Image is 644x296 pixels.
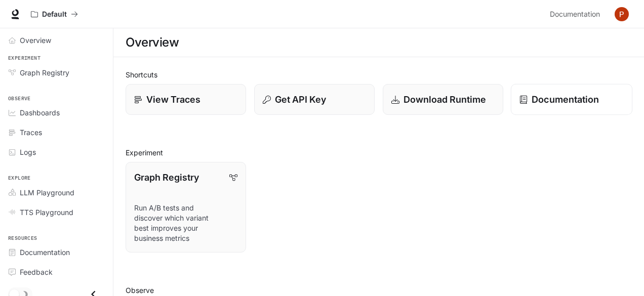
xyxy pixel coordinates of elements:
a: Download Runtime [383,84,503,115]
p: Download Runtime [404,93,486,106]
span: TTS Playground [20,207,73,218]
h1: Overview [126,32,179,53]
a: Dashboards [4,104,109,121]
button: All workspaces [26,4,83,24]
a: Overview [4,31,109,49]
h2: Experiment [126,147,632,158]
span: Feedback [20,267,53,277]
span: Traces [20,127,42,138]
a: View Traces [126,84,246,115]
a: Documentation [511,84,632,115]
h2: Shortcuts [126,69,632,80]
p: Default [42,10,67,19]
a: Graph RegistryRun A/B tests and discover which variant best improves your business metrics [126,162,246,252]
a: Traces [4,123,109,141]
span: Documentation [550,8,600,21]
a: Documentation [4,243,109,261]
a: Graph Registry [4,64,109,81]
a: Logs [4,143,109,161]
a: LLM Playground [4,184,109,201]
span: Dashboards [20,107,60,118]
p: View Traces [146,93,200,106]
span: Overview [20,35,51,46]
span: LLM Playground [20,187,74,198]
img: User avatar [615,7,629,21]
a: Documentation [546,4,608,24]
p: Get API Key [275,93,326,106]
span: Documentation [20,247,70,258]
p: Run A/B tests and discover which variant best improves your business metrics [134,203,237,243]
p: Documentation [532,93,599,106]
button: Get API Key [254,84,375,115]
p: Graph Registry [134,171,199,184]
h2: Observe [126,285,632,295]
a: Feedback [4,263,109,281]
span: Graph Registry [20,67,69,78]
button: User avatar [612,4,632,24]
span: Logs [20,147,36,157]
a: TTS Playground [4,203,109,221]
